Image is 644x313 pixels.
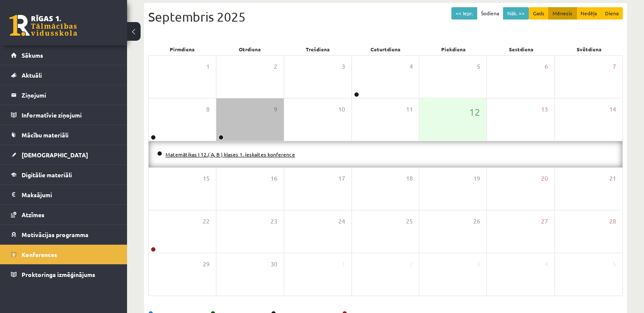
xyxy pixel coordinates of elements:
span: 13 [541,105,548,114]
span: 9 [274,105,277,114]
a: Motivācijas programma [11,225,116,244]
a: Maksājumi [11,185,116,204]
a: Proktoringa izmēģinājums [11,265,116,284]
span: 12 [469,105,480,119]
span: 30 [271,260,277,269]
span: 11 [406,105,412,114]
span: 17 [338,174,345,183]
span: Motivācijas programma [22,231,88,238]
span: 16 [271,174,277,183]
span: 8 [206,105,210,114]
span: Sākums [22,51,43,59]
a: Digitālie materiāli [11,165,116,184]
span: 1 [206,62,210,71]
a: Matemātikas I 12.( A, B ) klases 1. ieskaites konference [166,151,295,158]
span: 22 [203,217,210,226]
span: Konferences [22,251,57,258]
div: Trešdiena [284,43,351,55]
a: [DEMOGRAPHIC_DATA] [11,145,116,165]
button: Šodiena [477,7,503,20]
span: 4 [409,62,412,71]
span: 25 [406,217,412,226]
span: 5 [477,62,480,71]
a: Atzīmes [11,205,116,224]
legend: Maksājumi [22,185,116,204]
span: Atzīmes [22,211,44,218]
span: 1 [342,260,345,269]
legend: Informatīvie ziņojumi [22,105,116,125]
a: Ziņojumi [11,85,116,105]
span: 7 [613,62,616,71]
span: 4 [544,260,548,269]
div: Otrdiena [216,43,284,55]
span: 3 [342,62,345,71]
span: 20 [541,174,548,183]
a: Sākums [11,45,116,65]
div: Piekdiena [420,43,487,55]
div: Ceturtdiena [351,43,419,55]
span: 26 [473,217,480,226]
button: Mēnesis [548,7,577,20]
span: 28 [609,217,616,226]
span: 19 [473,174,480,183]
div: Sestdiena [487,43,555,55]
span: Aktuāli [22,71,42,79]
span: 27 [541,217,548,226]
span: Digitālie materiāli [22,171,72,179]
a: Mācību materiāli [11,125,116,145]
a: Rīgas 1. Tālmācības vidusskola [9,15,77,36]
div: Svētdiena [555,43,623,55]
span: 2 [409,260,412,269]
span: 2 [274,62,277,71]
span: 18 [406,174,412,183]
span: [DEMOGRAPHIC_DATA] [22,151,88,159]
button: Nedēļa [576,7,601,20]
span: 3 [477,260,480,269]
button: Gads [529,7,549,20]
div: Pirmdiena [148,43,216,55]
span: 24 [338,217,345,226]
div: Septembris 2025 [148,7,623,26]
span: 23 [271,217,277,226]
button: Diena [601,7,623,20]
span: 10 [338,105,345,114]
a: Informatīvie ziņojumi [11,105,116,125]
span: 29 [203,260,210,269]
legend: Ziņojumi [22,85,116,105]
span: 6 [544,62,548,71]
span: 5 [613,260,616,269]
span: 15 [203,174,210,183]
span: Proktoringa izmēģinājums [22,271,95,278]
span: 21 [609,174,616,183]
button: Nāk. >> [503,7,529,20]
button: << Iepr. [451,7,477,20]
a: Aktuāli [11,65,116,85]
span: Mācību materiāli [22,131,69,139]
span: 14 [609,105,616,114]
a: Konferences [11,245,116,264]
